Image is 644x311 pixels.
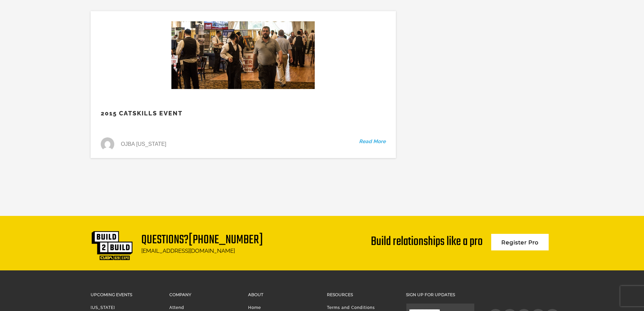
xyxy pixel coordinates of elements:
a: Attend [169,305,184,310]
h3: Upcoming Events [91,291,159,298]
em: Submit [99,208,123,218]
a: Read More [359,137,386,146]
a: [EMAIL_ADDRESS][DOMAIN_NAME] [141,247,235,254]
div: Minimize live chat window [111,3,127,20]
h3: About [248,291,317,298]
h3: Company [169,291,238,298]
h3: Resources [327,291,396,298]
div: Leave a message [35,38,114,47]
input: Enter your last name [9,63,123,77]
h1: Questions? [141,234,263,246]
a: [PHONE_NUMBER] [189,230,263,250]
input: Enter your email address [9,83,123,97]
textarea: Type your message and click 'Submit' [9,103,123,203]
span: OJBA [US_STATE] [121,143,167,145]
a: 2015 Catskills Event [101,110,183,117]
h3: Sign up for updates [406,291,475,298]
a: Register Pro [491,234,549,250]
div: Build relationships like a pro [371,230,483,248]
a: Terms and Conditions [327,305,375,310]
